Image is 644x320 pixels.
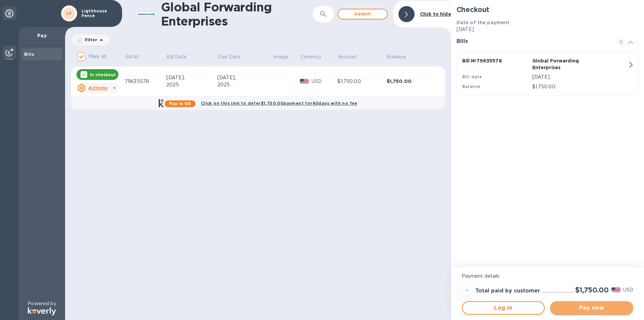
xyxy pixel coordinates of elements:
[532,83,628,90] p: $1,750.00
[90,72,116,78] p: In checkout
[82,9,115,18] p: Ligthhouse Fence
[88,85,107,91] u: Actions
[66,11,72,16] b: LF
[611,287,621,292] img: USD
[550,301,633,315] button: Pay now
[457,38,609,45] h3: Bills
[89,53,106,60] p: Mark all
[337,9,388,19] button: Addbill
[218,53,240,60] p: Due Date
[462,301,545,315] button: Log in
[166,81,217,88] div: 2025
[387,53,415,60] span: Balance
[217,81,273,88] div: 2025
[301,53,321,60] p: Currency
[420,11,451,17] b: Click to hide
[337,78,386,85] div: $1,750.00
[462,285,473,296] div: =
[462,273,633,280] p: Payment details
[273,53,288,60] p: Image
[338,53,366,60] span: Amount
[555,304,628,312] span: Pay now
[575,286,609,294] h2: $1,750.00
[617,38,625,46] span: 1
[387,53,406,60] p: Balance
[475,288,540,294] h3: Total paid by customer
[457,20,510,25] b: Date of the payment
[457,5,639,14] h2: Checkout
[457,26,639,33] p: [DATE]
[169,101,191,106] b: Pay in 60
[300,79,309,84] img: USD
[166,74,217,81] div: [DATE],
[167,53,195,60] span: Bill Date
[312,78,338,85] p: USD
[457,52,639,96] button: Bill №79635578Global Forwarding EnterprisesBill date[DATE]Balance$1,750.00
[125,53,139,60] p: Bill №
[218,53,249,60] span: Due Date
[462,84,481,89] b: Balance
[623,286,633,293] p: USD
[387,78,436,85] div: $1,750.00
[462,74,482,79] b: Bill date
[468,304,539,312] span: Log in
[28,300,56,307] p: Powered by
[462,57,530,64] p: Bill № 79635578
[338,53,357,60] p: Amount
[125,78,166,85] div: 79635578
[24,52,34,57] b: Bills
[343,10,382,18] span: Add bill
[28,307,56,315] img: Logo
[167,53,186,60] p: Bill Date
[82,37,97,43] p: Filter
[532,74,628,81] p: [DATE]
[217,74,273,81] div: [DATE],
[125,53,148,60] span: Bill №
[201,101,358,106] b: Click on this link to defer $1,750.00 payment for 60 days with no fee
[24,32,60,39] p: Pay
[532,57,600,71] p: Global Forwarding Enterprises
